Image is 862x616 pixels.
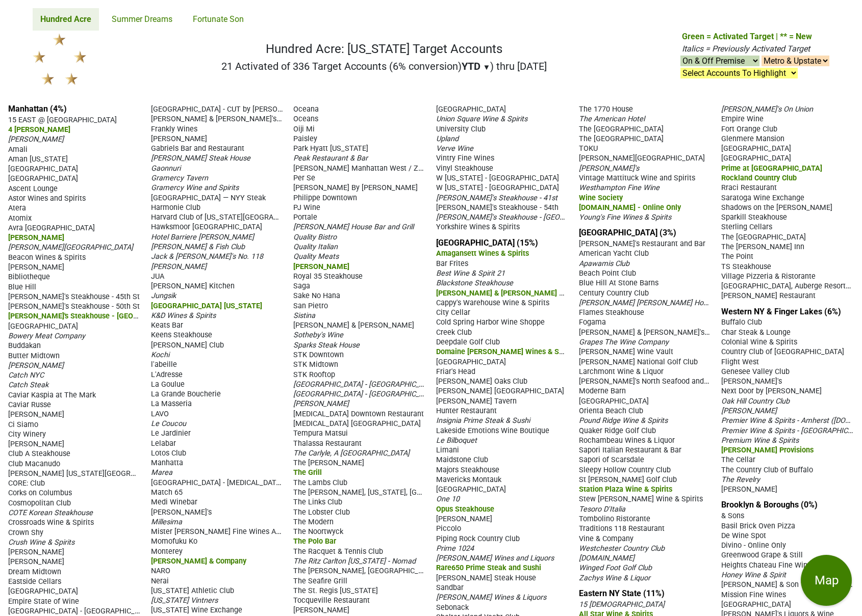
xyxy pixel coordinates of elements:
span: [PERSON_NAME] [8,135,64,144]
span: Peak Restaurant & Bar [293,154,368,163]
span: [PERSON_NAME]'s Steakhouse - 54th [436,203,559,212]
span: Gabriels Bar and Restaurant [151,144,244,153]
span: Le Bilboquet [436,436,477,445]
span: [PERSON_NAME] Kitchen [151,282,235,290]
span: Vintage Mattituck Wine and Spirits [579,174,695,182]
span: Sterling Cellars [721,223,772,231]
span: Medi Winebar [151,498,197,506]
span: Pound Ridge Wine & Spirits [579,416,668,425]
span: CORE: Club [8,479,45,488]
span: Catch NYC [8,371,44,380]
span: Momofuku Ko [151,537,197,546]
span: Winged Foot Golf Club [579,564,652,572]
span: The [GEOGRAPHIC_DATA] [579,125,664,133]
span: Lakeside Emotions Wine Boutique [436,426,549,435]
span: Westchester Country Club [579,544,665,553]
span: St [PERSON_NAME] Golf Club [579,475,677,484]
span: Verve Wine [436,144,473,153]
a: Fortunate Son [185,8,251,31]
span: Sotheby's Wine [293,331,343,339]
span: [PERSON_NAME] Tavern [436,397,517,406]
span: Opus Steakhouse [436,505,494,514]
span: Grapes The Wine Company [579,338,669,346]
span: [PERSON_NAME] [US_STATE][GEOGRAPHIC_DATA] [8,468,174,478]
span: [PERSON_NAME] [8,233,64,242]
span: Colonial Wine & Spirits [721,338,797,346]
span: Thalassa Restaurant [293,439,362,448]
span: Insignia Prime Steak & Sushi [436,416,530,425]
span: Buddakan [8,341,41,350]
span: Zachys Wine & Liquor [579,574,650,582]
span: Sleepy Hollow Country Club [579,466,671,474]
span: The Ritz Carlton [US_STATE] - Nomad [293,557,416,566]
span: Crush Wine & Spirits [8,538,74,547]
span: [PERSON_NAME] [8,263,64,272]
span: Oceans [293,115,318,123]
span: Bibliotheque [8,273,50,281]
span: [PERSON_NAME]'s [151,508,212,517]
span: Piccolo [436,524,461,533]
span: Maidstone Club [436,456,488,464]
span: Amali [8,145,28,154]
span: Best Wine & Spirit 21 [436,269,505,278]
span: Greenwood Grape & Still [721,551,803,559]
span: [PERSON_NAME] Steak House [436,574,536,582]
span: [PERSON_NAME] Oaks Club [436,377,527,386]
span: [GEOGRAPHIC_DATA] - [GEOGRAPHIC_DATA] [293,379,438,389]
span: TOKU [579,144,598,153]
span: Atomix [8,214,32,223]
span: The [GEOGRAPHIC_DATA] [721,233,806,242]
span: W [US_STATE] - [GEOGRAPHIC_DATA] [436,183,559,192]
span: Rockland Country Club [721,174,797,182]
span: Blackstone Steakhouse [436,279,513,287]
span: Blue Hill At Stone Barns [579,279,658,287]
span: Oak Hill Country Club [721,397,790,406]
span: 15 EAST @ [GEOGRAPHIC_DATA] [8,116,117,124]
span: L'Adresse [151,370,183,379]
span: Piping Rock Country Club [436,534,520,543]
span: De Wine Spot [721,531,766,540]
span: Beach Point Club [579,269,636,278]
span: [PERSON_NAME] [151,135,207,143]
img: Hundred Acre [33,34,86,85]
span: Apawamis Club [579,259,629,268]
span: Per Se [293,174,315,182]
span: [MEDICAL_DATA] Downtown Restaurant [293,410,424,418]
span: Flight West [721,358,759,366]
span: Deepdale Golf Club [436,338,500,346]
span: Sparkill Steakhouse [721,213,787,222]
span: University Club [436,125,486,133]
span: The Grill [293,468,322,477]
span: [PERSON_NAME] By [PERSON_NAME] [293,183,418,192]
h1: Hundred Acre: [US_STATE] Target Accounts [221,42,547,57]
span: [MEDICAL_DATA] [GEOGRAPHIC_DATA] [293,419,421,428]
span: Aman [US_STATE] [8,155,68,164]
span: Gramercy Tavern [151,174,208,182]
span: Italics = Previously Activated Target [682,44,810,53]
span: YTD [462,60,480,72]
span: The [GEOGRAPHIC_DATA] [579,135,664,143]
span: Club Macanudo [8,460,60,468]
span: Harmonie Club [151,203,200,212]
span: K&D Wines & Spirits [151,311,216,320]
span: Buffalo Club [721,318,762,327]
span: [GEOGRAPHIC_DATA] [436,105,506,114]
span: Blue Hill [8,283,36,291]
span: Limani [436,446,459,454]
a: Brooklyn & Boroughs (0%) [721,500,818,510]
span: [PERSON_NAME] & [PERSON_NAME] Steak House [436,288,601,298]
span: Ci Siamo [8,420,38,429]
span: [PERSON_NAME]'s Restaurant and Bar [579,239,705,248]
span: Oceana [293,105,319,114]
span: Larchmont Wine & Liquor [579,367,664,376]
span: [PERSON_NAME]'s Steakhouse - 41st [436,194,557,202]
span: [GEOGRAPHIC_DATA] [436,358,506,366]
span: Westhampton Fine Wine [579,183,660,192]
span: STK Rooftop [293,370,335,379]
a: [GEOGRAPHIC_DATA] (15%) [436,238,538,248]
span: [GEOGRAPHIC_DATA] [8,322,78,331]
span: COTE Korean Steakhouse [8,508,93,517]
span: Rare650 Prime Steak and Sushi [436,564,541,572]
span: Cosmopolitan Club [8,499,71,507]
span: Caviar Kaspia at The Mark [8,391,96,399]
